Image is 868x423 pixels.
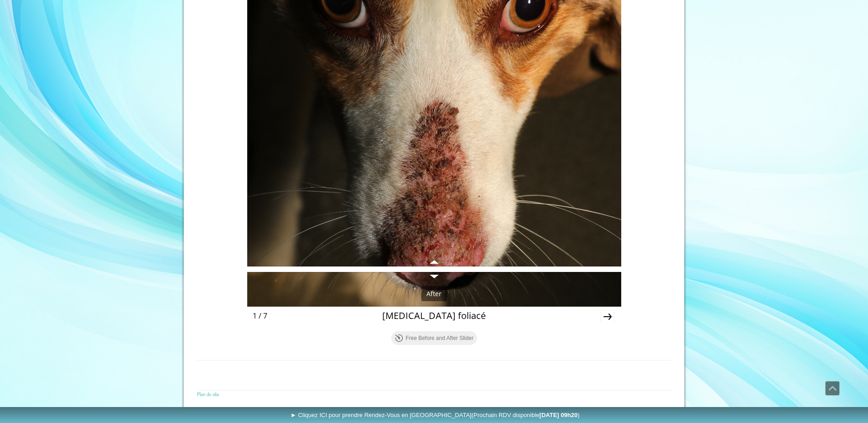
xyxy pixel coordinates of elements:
[826,381,839,395] span: Défiler vers le haut
[540,412,578,418] b: [DATE] 09h20
[253,311,267,320] div: 1 / 7
[472,412,580,418] span: (Prochain RDV disponible )
[825,381,840,396] a: Défiler vers le haut
[421,286,447,302] div: After
[197,391,219,397] a: Plan du site
[291,412,580,418] span: ► Cliquez ICI pour prendre Rendez-Vous en [GEOGRAPHIC_DATA]
[391,331,477,345] a: Free Before and After Slider
[293,309,576,322] div: [MEDICAL_DATA] foliacé
[599,308,616,325] div: Next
